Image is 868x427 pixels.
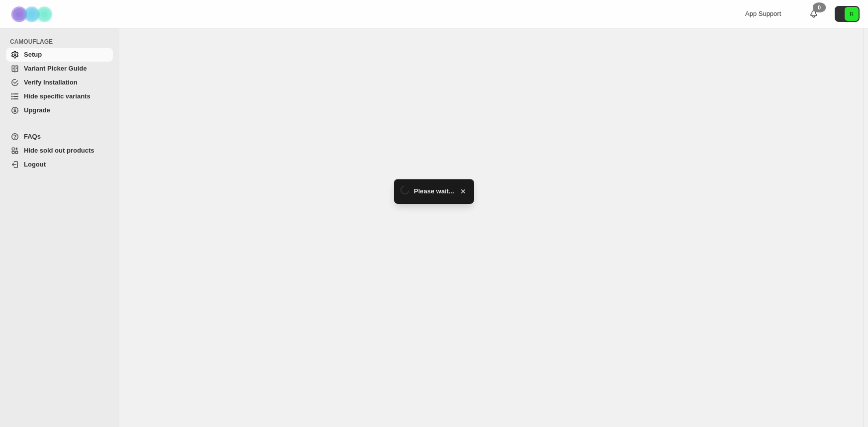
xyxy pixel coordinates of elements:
[6,76,113,89] a: Verify Installation
[6,144,113,158] a: Hide sold out products
[414,186,454,196] span: Please wait...
[850,11,854,17] text: R
[24,92,91,100] span: Hide specific variants
[24,65,87,72] span: Variant Picker Guide
[6,62,113,76] a: Variant Picker Guide
[745,10,781,17] span: App Support
[24,147,95,154] span: Hide sold out products
[6,158,113,171] a: Logout
[24,106,50,114] span: Upgrade
[24,161,46,168] span: Logout
[6,130,113,144] a: FAQs
[813,2,826,12] div: 0
[10,38,114,46] span: CAMOUFLAGE
[835,6,860,22] button: Avatar with initials R
[845,7,859,21] span: Avatar with initials R
[6,103,113,117] a: Upgrade
[6,89,113,103] a: Hide specific variants
[24,133,41,140] span: FAQs
[24,79,78,86] span: Verify Installation
[8,0,58,28] img: Camouflage
[809,9,819,19] a: 0
[6,48,113,62] a: Setup
[24,51,42,58] span: Setup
